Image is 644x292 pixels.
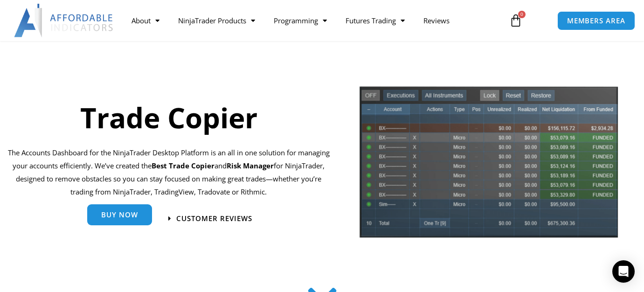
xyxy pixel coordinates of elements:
a: Buy Now [87,206,152,227]
strong: Risk Manager [227,161,274,170]
span: MEMBERS AREA [567,17,625,24]
a: 0 [495,7,536,34]
a: About [122,10,169,31]
img: LogoAI | Affordable Indicators – NinjaTrader [14,4,114,37]
p: The Accounts Dashboard for the NinjaTrader Desktop Platform is an all in one solution for managin... [7,146,331,198]
span: Customer Reviews [176,215,252,222]
span: Buy Now [101,213,138,220]
a: MEMBERS AREA [557,11,635,30]
div: Open Intercom Messenger [612,260,635,283]
h1: Trade Copier [7,98,331,137]
a: Programming [264,10,336,31]
a: Reviews [414,10,459,31]
a: Customer Reviews [168,215,252,222]
b: Best Trade Copier [152,161,215,170]
a: NinjaTrader Products [169,10,264,31]
a: Futures Trading [336,10,414,31]
img: tradecopier | Affordable Indicators – NinjaTrader [359,85,619,245]
span: 0 [518,11,526,18]
nav: Menu [122,10,502,31]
